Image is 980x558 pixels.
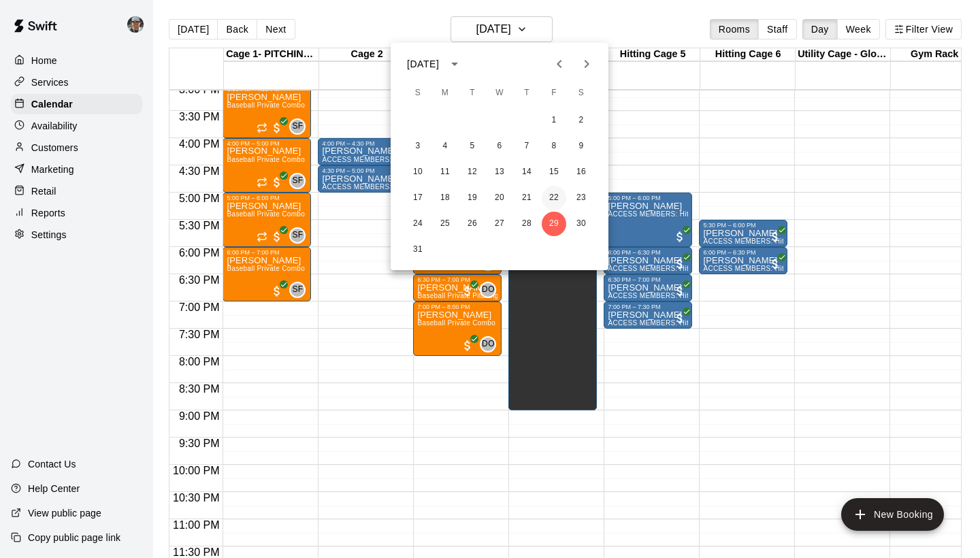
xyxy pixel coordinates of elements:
[460,134,485,159] button: 5
[514,160,539,184] button: 14
[569,134,593,159] button: 9
[433,160,457,184] button: 11
[514,134,539,159] button: 7
[542,212,566,236] button: 29
[542,80,566,107] span: Friday
[433,134,457,159] button: 4
[573,50,600,78] button: Next month
[514,80,539,107] span: Thursday
[569,186,593,210] button: 23
[569,80,593,107] span: Saturday
[406,186,430,210] button: 17
[460,80,485,107] span: Tuesday
[514,186,539,210] button: 21
[406,134,430,159] button: 3
[569,108,593,133] button: 2
[406,212,430,236] button: 24
[443,52,466,76] button: calendar view is open, switch to year view
[433,186,457,210] button: 18
[487,160,512,184] button: 13
[433,212,457,236] button: 25
[569,160,593,184] button: 16
[407,57,439,71] div: [DATE]
[542,108,566,133] button: 1
[406,237,430,262] button: 31
[514,212,539,236] button: 28
[433,80,457,107] span: Monday
[460,160,485,184] button: 12
[460,212,485,236] button: 26
[406,80,430,107] span: Sunday
[460,186,485,210] button: 19
[406,160,430,184] button: 10
[569,212,593,236] button: 30
[487,212,512,236] button: 27
[542,160,566,184] button: 15
[546,50,573,78] button: Previous month
[542,134,566,159] button: 8
[487,186,512,210] button: 20
[487,80,512,107] span: Wednesday
[542,186,566,210] button: 22
[487,134,512,159] button: 6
